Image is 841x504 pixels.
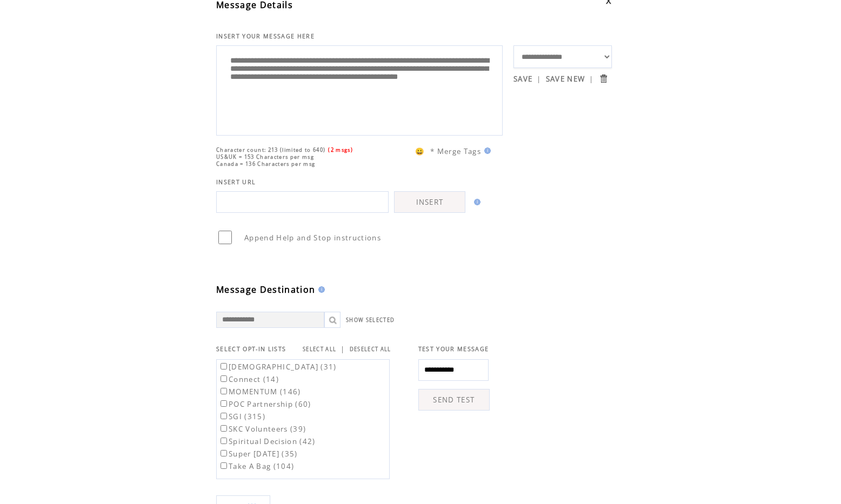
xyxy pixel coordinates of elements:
span: SELECT OPT-IN LISTS [216,345,286,353]
label: SGI (315) [218,412,265,421]
span: | [341,344,345,354]
a: SEND TEST [418,389,490,411]
span: | [537,74,541,84]
input: MOMENTUM (146) [221,388,227,394]
span: INSERT URL [216,178,256,186]
img: help.gif [315,286,325,293]
span: 😀 [415,146,425,156]
input: POC Partnership (60) [221,400,227,407]
label: [DEMOGRAPHIC_DATA] (31) [218,362,337,372]
a: DESELECT ALL [350,346,391,353]
a: SHOW SELECTED [346,317,395,324]
input: Submit [598,73,609,84]
span: Character count: 213 (limited to 640) [216,146,325,153]
input: [DEMOGRAPHIC_DATA] (31) [221,363,227,369]
span: (2 msgs) [328,146,353,153]
input: Take A Bag (104) [221,462,227,469]
label: Super [DATE] (35) [218,449,298,459]
span: Canada = 136 Characters per msg [216,160,315,167]
span: TEST YOUR MESSAGE [418,345,489,353]
input: SKC Volunteers (39) [221,425,227,432]
label: SKC Volunteers (39) [218,424,306,434]
span: Append Help and Stop instructions [244,233,381,243]
span: INSERT YOUR MESSAGE HERE [216,32,315,40]
label: MOMENTUM (146) [218,387,301,397]
img: help.gif [481,147,491,154]
label: POC Partnership (60) [218,399,311,409]
img: help.gif [471,199,480,205]
label: Connect (14) [218,374,279,384]
span: Message Destination [216,284,315,295]
input: Super [DATE] (35) [221,450,227,456]
input: Connect (14) [221,375,227,382]
label: Spiritual Decision (42) [218,436,316,446]
a: SELECT ALL [303,346,336,353]
span: | [589,74,593,84]
input: SGI (315) [221,413,227,419]
a: INSERT [394,191,465,213]
input: Spiritual Decision (42) [221,438,227,444]
a: SAVE [513,74,532,84]
a: SAVE NEW [546,74,585,84]
span: US&UK = 153 Characters per msg [216,153,314,160]
span: * Merge Tags [430,146,481,156]
label: Take A Bag (104) [218,461,294,471]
